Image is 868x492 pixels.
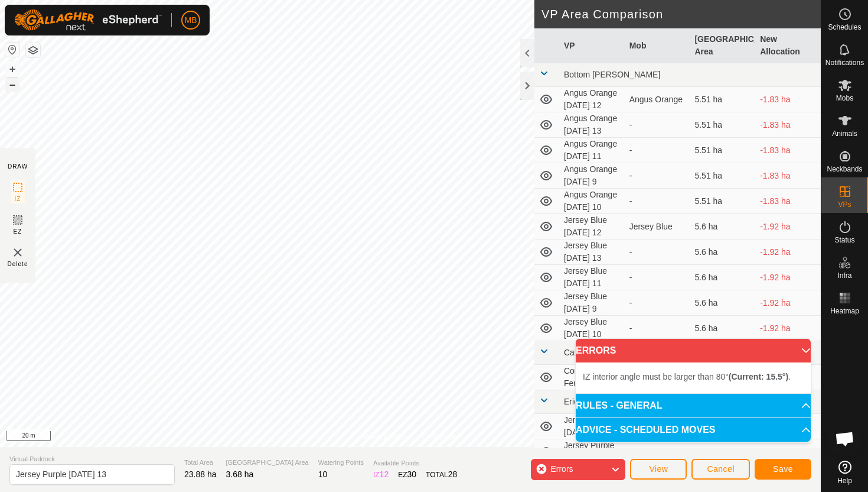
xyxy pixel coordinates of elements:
div: Open chat [827,421,863,457]
th: New Allocation [755,28,821,63]
p-accordion-header: ADVICE - SCHEDULED MOVES [576,418,811,442]
a: Privacy Policy [364,432,408,442]
span: Mobs [836,95,853,102]
td: Angus Orange [DATE] 9 [559,163,625,189]
td: -1.83 ha [755,87,821,112]
td: Jersey Purple [DATE] 12.1 [559,439,625,465]
th: [GEOGRAPHIC_DATA] Area [690,28,755,63]
td: -1.92 ha [755,214,821,239]
p-accordion-header: ERRORS [576,339,811,362]
h2: VP Area Comparison [541,7,821,21]
td: -1.92 ha [755,316,821,341]
button: Reset Map [5,43,19,57]
span: IZ interior angle must be larger than 80° . [583,372,791,381]
td: 5.51 ha [690,189,755,214]
span: [GEOGRAPHIC_DATA] Area [226,458,309,468]
td: Jersey Blue [DATE] 12 [559,214,625,239]
td: 5.51 ha [690,163,755,189]
span: View [649,464,668,474]
button: Save [755,459,811,480]
td: -1.83 ha [755,163,821,189]
td: 5.6 ha [690,239,755,265]
div: - [629,297,686,309]
span: Infra [837,272,851,279]
td: 5.6 ha [690,290,755,316]
button: Map Layers [26,43,40,57]
span: 23.88 ha [184,470,217,479]
td: Jersey Blue [DATE] 11 [559,265,625,290]
span: Delete [8,260,28,268]
td: -1.83 ha [755,138,821,163]
span: 10 [318,470,328,479]
th: Mob [625,28,690,63]
div: TOTAL [426,468,457,481]
span: 30 [407,470,417,479]
span: Ericas [564,397,587,406]
td: Jersey Blue [DATE] 13 [559,239,625,265]
span: MB [185,14,197,27]
img: VP [11,245,25,260]
span: 12 [380,470,389,479]
span: Save [773,464,793,474]
span: Cattle Yard [564,348,605,357]
td: 5.6 ha [690,316,755,341]
td: Angus Orange [DATE] 10 [559,189,625,214]
span: 3.68 ha [226,470,254,479]
div: - [629,144,686,157]
div: Jersey Purple [629,446,686,458]
span: Help [837,477,852,484]
td: Jersey Blue [DATE] 10 [559,316,625,341]
span: Cancel [707,464,735,474]
button: Cancel [691,459,750,480]
div: - [629,322,686,335]
span: Heatmap [830,307,859,315]
td: Angus Orange [DATE] 12 [559,87,625,112]
div: - [629,195,686,208]
span: IZ [15,195,21,203]
span: Notifications [825,59,864,66]
td: Comms test Fence [559,365,625,390]
td: 5.6 ha [690,265,755,290]
div: EZ [398,468,416,481]
td: Angus Orange [DATE] 11 [559,138,625,163]
img: Gallagher Logo [14,9,162,31]
b: (Current: 15.5°) [729,372,788,381]
td: -1.83 ha [755,189,821,214]
span: RULES - GENERAL [576,401,663,410]
p-accordion-content: ERRORS [576,362,811,393]
a: Help [821,456,868,489]
td: -1.92 ha [755,290,821,316]
span: Total Area [184,458,217,468]
td: 5.51 ha [690,138,755,163]
td: -1.92 ha [755,265,821,290]
span: Schedules [828,24,861,31]
div: DRAW [8,162,28,171]
div: Jersey Blue [629,221,686,233]
span: Status [834,237,854,244]
div: IZ [373,468,389,481]
span: Errors [550,464,573,474]
div: Angus Orange [629,93,686,106]
span: Bottom [PERSON_NAME] [564,70,660,79]
td: 5.51 ha [690,87,755,112]
span: Animals [832,130,857,137]
span: Virtual Paddock [9,454,175,464]
span: Neckbands [827,166,862,173]
span: VPs [838,201,851,208]
button: + [5,62,19,76]
span: ADVICE - SCHEDULED MOVES [576,425,715,435]
div: - [629,271,686,284]
td: Jersey Purple [DATE] 12 [559,414,625,439]
div: - [629,119,686,131]
button: View [630,459,687,480]
p-accordion-header: RULES - GENERAL [576,394,811,417]
td: 5.51 ha [690,112,755,138]
td: -1.92 ha [755,239,821,265]
td: Angus Orange [DATE] 13 [559,112,625,138]
button: – [5,77,19,92]
span: EZ [14,227,22,236]
a: Contact Us [422,432,457,442]
span: Available Points [373,458,457,468]
td: 5.6 ha [690,214,755,239]
div: - [629,246,686,258]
